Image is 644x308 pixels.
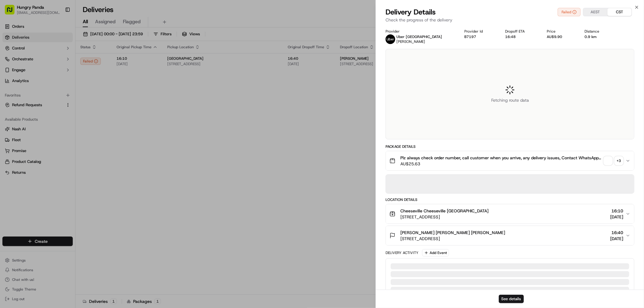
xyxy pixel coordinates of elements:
button: Failed [558,8,581,16]
input: Got a question? Start typing here... [16,39,109,45]
button: AEST [583,8,607,16]
div: Provider [386,29,455,34]
div: 0.9 km [585,34,612,39]
button: B7197 [464,34,476,39]
img: 1736555255976-a54dd68f-1ca7-489b-9aae-adbdc363a1c4 [12,110,17,115]
button: Start new chat [103,59,110,67]
div: Price [547,29,575,34]
div: We're available if you need us! [27,64,83,68]
span: Pylon [60,150,73,154]
div: Provider Id [464,29,495,34]
span: 8月27日 [53,110,68,115]
button: See details [499,295,524,303]
div: Package Details [386,144,634,149]
button: See all [94,77,110,84]
span: API Documentation [57,135,97,141]
div: Location Details [386,197,634,202]
span: [PERSON_NAME] [PERSON_NAME] [PERSON_NAME] [400,230,505,236]
img: 8016278978528_b943e370aa5ada12b00a_72.png [13,58,24,68]
button: Plz always check order number, call customer when you arrive, any delivery issues, Contact WhatsA... [386,151,634,170]
div: + 3 [615,157,623,165]
div: Past conversations [6,78,40,83]
img: uber-new-logo.jpeg [386,34,395,44]
div: Start new chat [27,58,99,64]
button: CST [607,8,632,16]
img: 1736555255976-a54dd68f-1ca7-489b-9aae-adbdc363a1c4 [6,58,17,68]
span: • [50,110,52,115]
span: [DATE] [610,214,623,220]
img: Nash [6,6,18,18]
p: Uber [GEOGRAPHIC_DATA] [396,34,442,39]
span: [PERSON_NAME] [396,39,425,44]
button: [PERSON_NAME] [PERSON_NAME] [PERSON_NAME][STREET_ADDRESS]16:40[DATE] [386,226,634,245]
span: 16:40 [610,230,623,236]
div: Distance [585,29,612,34]
a: 💻API Documentation [49,132,99,143]
span: Plz always check order number, call customer when you arrive, any delivery issues, Contact WhatsA... [400,155,601,161]
img: Asif Zaman Khan [6,104,16,114]
span: 16:10 [610,208,623,214]
div: 16:48 [505,34,537,39]
span: [DATE] [610,236,623,242]
div: 📗 [6,135,11,140]
span: [PERSON_NAME] [19,110,49,115]
span: [STREET_ADDRESS] [400,214,489,220]
button: +3 [604,157,623,165]
a: 📗Knowledge Base [4,132,49,143]
button: Cheeseville Cheeseville [GEOGRAPHIC_DATA][STREET_ADDRESS]16:10[DATE] [386,204,634,224]
div: 💻 [51,135,56,140]
span: [STREET_ADDRESS] [400,236,505,242]
a: Powered byPylon [43,149,73,154]
span: Delivery Details [386,7,436,17]
span: • [20,94,22,98]
span: 9月17日 [23,94,37,98]
span: Fetching route data [491,97,529,103]
div: AU$9.90 [547,34,575,39]
button: Add Event [422,249,449,256]
span: Knowledge Base [12,135,46,141]
div: Delivery Activity [386,250,418,255]
p: Check the progress of the delivery [386,17,634,23]
div: Dropoff ETA [505,29,537,34]
span: AU$25.63 [400,161,601,167]
p: Welcome 👋 [6,24,110,34]
span: Cheeseville Cheeseville [GEOGRAPHIC_DATA] [400,208,489,214]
